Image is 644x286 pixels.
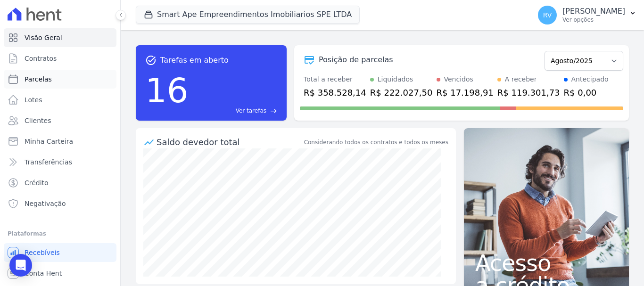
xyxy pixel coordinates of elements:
[319,54,393,65] div: Posição de parcelas
[505,74,537,84] div: A receber
[4,132,116,151] a: Minha Carteira
[145,55,157,66] span: task_alt
[136,6,360,24] button: Smart Ape Empreendimentos Imobiliarios SPE LTDA
[444,74,473,84] div: Vencidos
[25,137,73,146] span: Minha Carteira
[4,194,116,213] a: Negativação
[25,95,42,105] span: Lotes
[530,2,644,28] button: RV [PERSON_NAME] Ver opções
[571,74,609,84] div: Antecipado
[160,55,229,66] span: Tarefas em aberto
[304,74,366,84] div: Total a receber
[270,107,277,114] span: east
[25,269,62,278] span: Conta Hent
[8,228,113,239] div: Plataformas
[25,178,49,188] span: Crédito
[562,7,625,16] p: [PERSON_NAME]
[304,86,366,99] div: R$ 358.528,14
[25,74,52,84] span: Parcelas
[4,70,116,89] a: Parcelas
[4,49,116,68] a: Contratos
[25,116,51,125] span: Clientes
[4,243,116,262] a: Recebíveis
[475,252,618,274] span: Acesso
[4,111,116,130] a: Clientes
[4,28,116,47] a: Visão Geral
[4,90,116,109] a: Lotes
[25,54,57,63] span: Contratos
[25,248,60,257] span: Recebíveis
[564,86,609,99] div: R$ 0,00
[157,136,302,148] div: Saldo devedor total
[562,16,625,24] p: Ver opções
[25,157,72,167] span: Transferências
[4,153,116,172] a: Transferências
[4,264,116,283] a: Conta Hent
[437,86,494,99] div: R$ 17.198,91
[497,86,560,99] div: R$ 119.301,73
[145,66,189,115] div: 16
[9,254,32,277] div: Open Intercom Messenger
[543,12,552,18] span: RV
[378,74,413,84] div: Liquidados
[25,33,62,42] span: Visão Geral
[192,106,277,115] a: Ver tarefas east
[370,86,433,99] div: R$ 222.027,50
[4,173,116,192] a: Crédito
[25,199,66,208] span: Negativação
[236,106,266,115] span: Ver tarefas
[304,138,448,147] div: Considerando todos os contratos e todos os meses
